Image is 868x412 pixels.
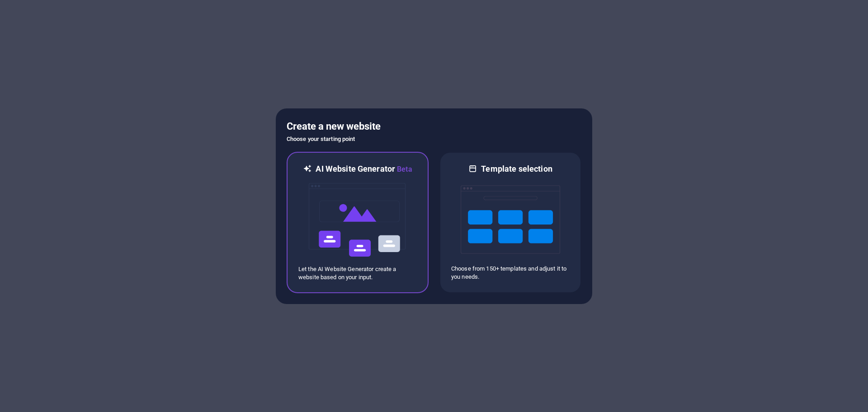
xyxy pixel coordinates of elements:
[395,165,412,173] span: Beta
[287,152,429,293] div: AI Website GeneratorBetaaiLet the AI Website Generator create a website based on your input.
[481,164,552,174] h6: Template selection
[308,175,407,265] img: ai
[451,265,570,281] p: Choose from 150+ templates and adjust it to you needs.
[298,265,417,281] p: Let the AI Website Generator create a website based on your input.
[287,134,581,145] h6: Choose your starting point
[316,164,412,175] h6: AI Website Generator
[439,152,581,293] div: Template selectionChoose from 150+ templates and adjust it to you needs.
[287,119,581,134] h5: Create a new website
